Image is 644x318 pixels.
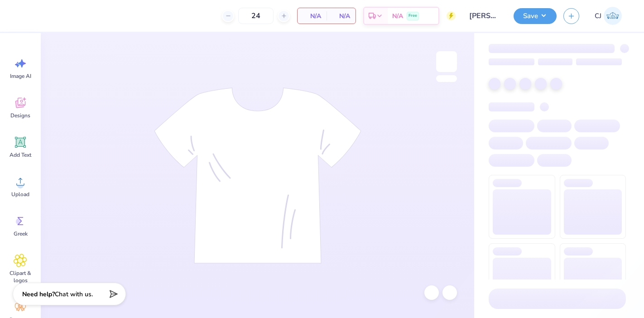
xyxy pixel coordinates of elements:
[22,290,55,299] strong: Need help?
[154,87,361,264] img: tee-skeleton.svg
[604,7,622,25] img: Carljude Jashper Liwanag
[409,13,417,19] span: Free
[55,290,93,299] span: Chat with us.
[14,230,28,237] span: Greek
[392,11,403,21] span: N/A
[238,8,274,24] input: – –
[5,270,35,284] span: Clipart & logos
[10,112,30,119] span: Designs
[10,72,31,80] span: Image AI
[10,151,31,159] span: Add Text
[595,11,601,21] span: CJ
[11,191,29,198] span: Upload
[332,11,350,21] span: N/A
[462,7,507,25] input: Untitled Design
[303,11,321,21] span: N/A
[591,7,626,25] a: CJ
[514,8,557,24] button: Save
